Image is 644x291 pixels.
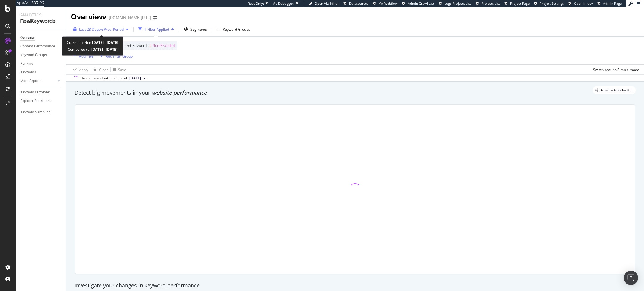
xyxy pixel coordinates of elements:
a: Explorer Bookmarks [20,98,62,104]
div: legacy label [593,86,636,94]
span: Projects List [481,1,500,6]
a: Project Page [504,1,530,6]
div: Apply [79,67,88,72]
button: Last 28 DaysvsPrev. Period [71,24,131,34]
div: Current period: [67,39,118,46]
a: Keyword Groups [20,52,62,58]
div: Investigate your changes in keyword performance [75,282,636,290]
span: Segments [190,27,207,32]
div: ReadOnly: [248,1,264,6]
div: Switch back to Simple mode [593,67,639,72]
div: Add Filter [79,54,95,59]
button: Add Filter [71,53,95,60]
a: Open in dev [568,1,593,6]
div: Explorer Bookmarks [20,98,52,104]
div: Keyword Sampling [20,109,51,116]
span: 2025 Sep. 4th [129,76,141,81]
div: Overview [20,35,35,41]
a: Project Settings [534,1,564,6]
b: [DATE] - [DATE] [92,40,118,45]
a: Keyword Sampling [20,109,62,116]
a: Admin Page [597,1,622,6]
button: Switch back to Simple mode [591,65,639,74]
span: Non-Branded [152,41,175,50]
span: and [125,43,131,48]
div: Keywords [20,69,36,76]
button: Keyword Groups [214,24,253,34]
span: Project Settings [540,1,564,6]
a: Keywords Explorer [20,89,62,96]
span: Project Page [510,1,530,6]
span: Open in dev [574,1,593,6]
span: Admin Page [603,1,622,6]
div: Overview [71,12,106,22]
div: RealKeywords [20,18,61,25]
div: Ranking [20,61,33,67]
div: Viz Debugger: [273,1,294,6]
button: Segments [181,24,209,34]
a: Keywords [20,69,62,76]
span: By website & by URL [600,88,633,92]
span: Last 28 Days [79,27,100,32]
a: KW Webflow [373,1,398,6]
div: Keywords Explorer [20,89,50,96]
span: KW Webflow [378,1,398,6]
button: Clear [91,65,108,74]
b: [DATE] - [DATE] [90,47,117,52]
div: Clear [99,67,108,72]
button: Save [111,65,126,74]
a: More Reports [20,78,56,84]
div: Keyword Groups [223,27,250,32]
button: Apply [71,65,88,74]
span: Open Viz Editor [315,1,339,6]
a: Projects List [476,1,500,6]
button: [DATE] [127,75,148,82]
span: = [149,43,151,48]
div: Keyword Groups [20,52,47,58]
a: Datasources [343,1,368,6]
a: Open Viz Editor [309,1,339,6]
div: Content Performance [20,43,55,50]
a: Overview [20,35,62,41]
a: Logs Projects List [439,1,471,6]
div: Save [118,67,126,72]
a: Content Performance [20,43,62,50]
div: Compared to: [68,46,117,53]
div: [DOMAIN_NAME][URL] [109,15,151,21]
div: arrow-right-arrow-left [153,16,157,20]
div: More Reports [20,78,41,84]
div: Data crossed with the Crawl [80,76,127,81]
button: 1 Filter Applied [136,24,176,34]
span: Logs Projects List [444,1,471,6]
div: Add Filter Group [106,54,133,59]
a: Admin Crawl List [402,1,434,6]
div: 1 Filter Applied [144,27,169,32]
a: Ranking [20,61,62,67]
div: Open Intercom Messenger [624,271,638,285]
span: Keywords [132,43,148,48]
span: vs Prev. Period [100,27,124,32]
div: Analytics [20,12,61,18]
span: Admin Crawl List [408,1,434,6]
span: Datasources [349,1,368,6]
button: Add Filter Group [97,53,133,60]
